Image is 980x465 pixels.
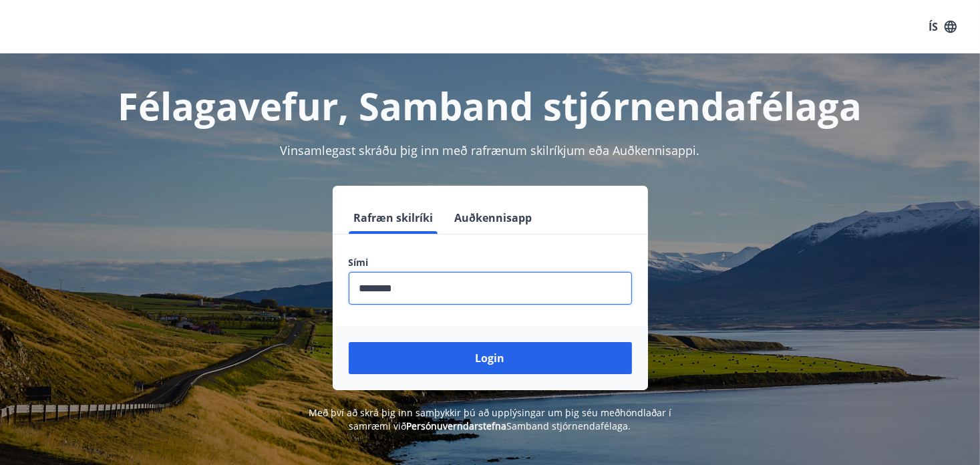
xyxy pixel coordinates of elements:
[281,142,700,158] span: Vinsamlegast skráðu þig inn með rafrænum skilríkjum eða Auðkennisappi.
[349,342,632,374] button: Login
[921,15,964,39] button: ÍS
[450,202,538,234] button: Auðkennisapp
[407,420,507,432] a: Persónuverndarstefna
[25,80,955,131] h1: Félagavefur, Samband stjórnendafélaga
[349,202,439,234] button: Rafræn skilríki
[349,256,632,269] label: Sími
[309,406,671,432] span: Með því að skrá þig inn samþykkir þú að upplýsingar um þig séu meðhöndlaðar í samræmi við Samband...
